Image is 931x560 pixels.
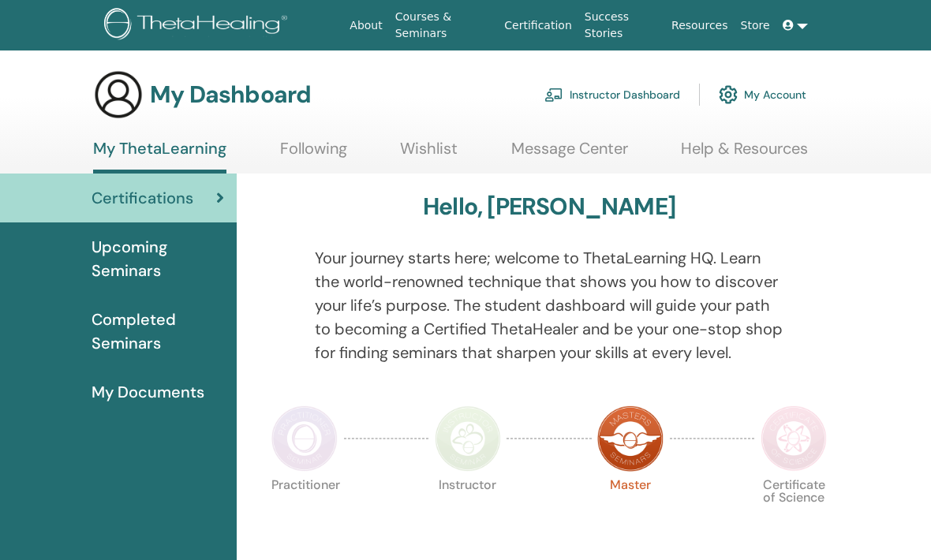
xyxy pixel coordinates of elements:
[544,88,563,102] img: chalkboard-teacher.svg
[578,2,665,48] a: Success Stories
[92,380,204,404] span: My Documents
[498,11,578,40] a: Certification
[597,405,664,472] img: Master
[150,80,311,109] h3: My Dashboard
[92,235,224,282] span: Upcoming Seminars
[761,405,827,472] img: Certificate of Science
[544,77,680,112] a: Instructor Dashboard
[93,69,144,120] img: generic-user-icon.jpg
[389,2,499,48] a: Courses & Seminars
[719,77,806,112] a: My Account
[343,11,388,40] a: About
[423,192,675,221] h3: Hello, [PERSON_NAME]
[400,139,458,170] a: Wishlist
[597,479,664,545] p: Master
[280,139,347,170] a: Following
[511,139,628,170] a: Message Center
[435,479,501,545] p: Instructor
[681,139,808,170] a: Help & Resources
[92,186,193,210] span: Certifications
[315,246,784,364] p: Your journey starts here; welcome to ThetaLearning HQ. Learn the world-renowned technique that sh...
[271,479,338,545] p: Practitioner
[104,8,293,43] img: logo.png
[271,405,338,472] img: Practitioner
[92,308,224,355] span: Completed Seminars
[761,479,827,545] p: Certificate of Science
[735,11,776,40] a: Store
[719,81,738,108] img: cog.svg
[435,405,501,472] img: Instructor
[93,139,226,174] a: My ThetaLearning
[665,11,735,40] a: Resources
